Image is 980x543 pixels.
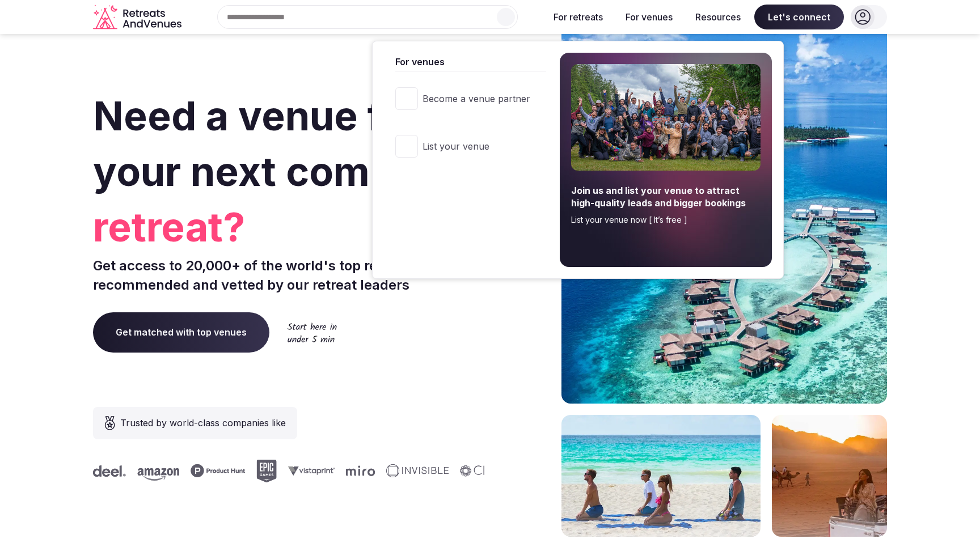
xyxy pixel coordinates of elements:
[93,200,485,255] span: retreat?
[93,256,485,294] p: Get access to 20,000+ of the world's top retreat venues recommended and vetted by our retreat lea...
[120,416,286,430] span: Trusted by world-class companies like
[93,5,184,30] svg: Retreats and Venues company logo
[288,466,335,476] svg: Vistaprint company logo
[571,64,761,171] img: For venues
[288,323,337,342] img: Start here in under 5 min
[616,5,682,29] button: For venues
[772,415,887,537] img: woman sitting in back of truck with camels
[544,5,612,29] button: For retreats
[93,465,126,477] svg: Deel company logo
[384,76,546,121] a: Become a venue partner
[754,5,844,29] span: Let's connect
[386,464,449,478] svg: Invisible company logo
[686,5,750,29] button: Resources
[423,92,530,105] span: Become a venue partner
[93,312,269,352] a: Get matched with top venues
[346,465,375,476] svg: Miro company logo
[384,124,546,169] a: List your venue
[256,460,277,482] svg: Epic Games company logo
[560,53,772,267] a: Join us and list your venue to attract high-quality leads and bigger bookingsList your venue now ...
[423,140,530,152] span: List your venue
[571,214,761,226] span: List your venue now [ It’s free ]
[93,5,184,30] a: Visit the homepage
[93,92,466,196] span: Need a venue for your next company
[571,184,761,210] span: Join us and list your venue to attract high-quality leads and bigger bookings
[395,55,546,69] span: For venues
[561,415,761,537] img: yoga on tropical beach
